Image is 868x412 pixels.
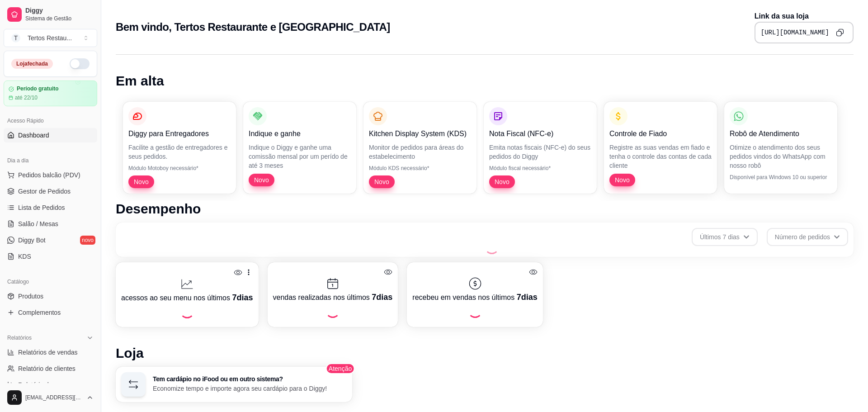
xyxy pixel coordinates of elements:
article: até 22/10 [15,94,38,101]
p: recebeu em vendas nos últimos [412,291,537,303]
div: Dia a dia [4,153,97,168]
p: acessos ao seu menu nos últimos [121,291,253,304]
button: Pedidos balcão (PDV) [4,168,97,182]
span: Novo [611,175,633,185]
span: 7 dias [517,293,538,302]
span: Novo [491,177,513,186]
button: Robô de AtendimentoOtimize o atendimento dos seus pedidos vindos do WhatsApp com nosso robôDispon... [724,102,837,194]
div: Loja fechada [11,59,53,69]
a: KDS [4,249,97,264]
button: Controle de FiadoRegistre as suas vendas em fiado e tenha o controle das contas de cada clienteNovo [604,102,717,194]
span: Gestor de Pedidos [18,187,71,196]
p: Robô de Atendimento [730,128,832,139]
p: Emita notas fiscais (NFC-e) do seus pedidos do Diggy [489,143,591,161]
p: Módulo KDS necessário* [369,165,471,172]
a: Salão / Mesas [4,217,97,231]
p: Link da sua loja [755,11,854,22]
span: Relatórios de vendas [18,348,78,357]
span: Relatório de mesas [18,380,73,389]
span: Lista de Pedidos [18,203,65,212]
h1: Em alta [116,73,854,89]
a: Relatórios de vendas [4,345,97,360]
span: Novo [130,177,152,186]
button: Últimos 7 dias [692,228,758,246]
span: KDS [18,252,31,261]
p: Indique o Diggy e ganhe uma comissão mensal por um perído de até 3 meses [249,143,351,170]
a: Produtos [4,289,97,303]
span: Sistema de Gestão [25,15,94,22]
article: Período gratuito [17,85,59,92]
span: Pedidos balcão (PDV) [18,170,80,180]
span: Novo [371,177,393,186]
a: Relatório de clientes [4,361,97,376]
h1: Loja [116,345,854,361]
span: 7 dias [232,293,253,302]
p: Diggy para Entregadores [128,128,231,139]
a: Lista de Pedidos [4,200,97,215]
p: Kitchen Display System (KDS) [369,128,471,139]
p: Controle de Fiado [609,128,712,139]
p: Monitor de pedidos para áreas do estabelecimento [369,143,471,161]
div: Catálogo [4,275,97,289]
div: Acesso Rápido [4,114,97,128]
p: Registre as suas vendas em fiado e tenha o controle das contas de cada cliente [609,143,712,170]
h2: Bem vindo, Tertos Restaurante e [GEOGRAPHIC_DATA] [116,20,390,34]
div: Loading [325,303,340,318]
p: Economize tempo e importe agora seu cardápio para o Diggy! [153,384,347,393]
p: vendas realizadas nos últimos [273,291,393,303]
a: DiggySistema de Gestão [4,4,97,25]
span: Produtos [18,292,43,301]
a: Diggy Botnovo [4,233,97,247]
p: Módulo Motoboy necessário* [128,165,231,172]
button: Número de pedidos [767,228,848,246]
button: [EMAIL_ADDRESS][DOMAIN_NAME] [4,387,97,408]
span: [EMAIL_ADDRESS][DOMAIN_NAME] [25,394,83,401]
span: Complementos [18,308,61,317]
button: Indique e ganheIndique o Diggy e ganhe uma comissão mensal por um perído de até 3 mesesNovo [243,102,356,194]
button: Select a team [4,29,97,47]
span: Diggy Bot [18,236,46,245]
h1: Desempenho [116,201,854,217]
div: Tertos Restau ... [28,33,72,43]
button: Diggy para EntregadoresFacilite a gestão de entregadores e seus pedidos.Módulo Motoboy necessário... [123,102,236,194]
p: Módulo fiscal necessário* [489,165,591,172]
a: Relatório de mesas [4,378,97,392]
button: Tem cardápio no iFood ou em outro sistema?Economize tempo e importe agora seu cardápio para o Diggy! [116,367,352,402]
span: Salão / Mesas [18,219,58,228]
a: Gestor de Pedidos [4,184,97,199]
p: Indique e ganhe [249,128,351,139]
span: Novo [250,175,273,185]
p: Facilite a gestão de entregadores e seus pedidos. [128,143,231,161]
div: Loading [485,240,499,254]
span: Atenção [326,363,354,374]
p: Disponível para Windows 10 ou superior [730,174,832,181]
a: Complementos [4,305,97,320]
div: Loading [180,304,194,318]
p: Nota Fiscal (NFC-e) [489,128,591,139]
a: Período gratuitoaté 22/10 [4,81,97,106]
h3: Tem cardápio no iFood ou em outro sistema? [153,376,347,382]
p: Otimize o atendimento dos seus pedidos vindos do WhatsApp com nosso robô [730,143,832,170]
span: Relatório de clientes [18,364,75,373]
span: 7 dias [372,293,392,302]
span: Diggy [25,7,94,15]
span: T [11,33,20,43]
span: Relatórios [7,334,32,341]
button: Nota Fiscal (NFC-e)Emita notas fiscais (NFC-e) do seus pedidos do DiggyMódulo fiscal necessário*Novo [484,102,597,194]
div: Loading [468,303,482,318]
button: Kitchen Display System (KDS)Monitor de pedidos para áreas do estabelecimentoMódulo KDS necessário... [363,102,476,194]
span: Dashboard [18,131,49,140]
a: Dashboard [4,128,97,142]
button: Copy to clipboard [833,25,847,40]
button: Alterar Status [70,58,90,69]
pre: [URL][DOMAIN_NAME] [761,28,829,37]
